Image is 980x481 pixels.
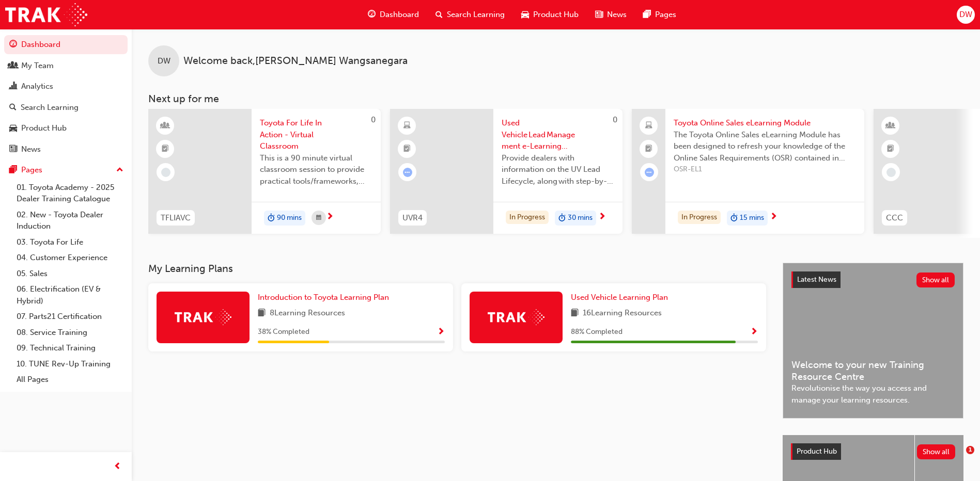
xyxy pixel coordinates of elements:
[21,122,67,134] div: Product Hub
[598,213,606,222] span: next-icon
[427,4,513,25] a: search-iconSearch Learning
[435,8,443,21] span: search-icon
[583,307,662,320] span: 16 Learning Resources
[183,55,408,67] span: Welcome back , [PERSON_NAME] Wangsanegara
[959,9,972,21] span: DW
[12,340,128,356] a: 09. Technical Training
[791,359,955,382] span: Welcome to your new Training Resource Centre
[437,328,445,337] span: Show Progress
[161,168,170,177] span: learningRecordVerb_NONE-icon
[791,382,955,406] span: Revolutionise the way you access and manage your learning resources.
[258,292,393,303] a: Introduction to Toyota Learning Plan
[12,234,128,250] a: 03. Toyota For Life
[645,168,654,177] span: learningRecordVerb_ATTEMPT-icon
[12,309,128,325] a: 07. Parts21 Certification
[645,119,652,133] span: laptop-icon
[632,109,864,234] a: Toyota Online Sales eLearning ModuleThe Toyota Online Sales eLearning Module has been designed to...
[488,309,545,325] img: Trak
[12,356,128,372] a: 10. TUNE Rev-Up Training
[502,117,614,152] span: Used Vehicle Lead Management e-Learning Module
[403,119,411,133] span: learningResourceType_ELEARNING-icon
[21,102,79,114] div: Search Learning
[783,263,963,419] a: Latest NewsShow allWelcome to your new Training Resource CentreRevolutionise the way you access a...
[4,33,128,161] button: DashboardMy TeamAnalyticsSearch LearningProduct HubNews
[886,168,896,177] span: learningRecordVerb_NONE-icon
[655,9,676,21] span: Pages
[390,109,623,234] a: 0UVR4Used Vehicle Lead Management e-Learning ModuleProvide dealers with information on the UV Lea...
[260,152,372,187] span: This is a 90 minute virtual classroom session to provide practical tools/frameworks, behaviours a...
[12,281,128,309] a: 06. Electrification (EV & Hybrid)
[917,444,956,459] button: Show all
[162,142,169,156] span: booktick-icon
[750,328,758,337] span: Show Progress
[437,326,445,339] button: Show Progress
[607,9,627,21] span: News
[9,124,17,133] span: car-icon
[613,115,617,124] span: 0
[12,325,128,341] a: 08. Service Training
[750,326,758,339] button: Show Progress
[770,213,777,222] span: next-icon
[791,443,955,460] a: Product HubShow all
[316,212,321,225] span: calendar-icon
[674,164,856,175] span: OSR-EL1
[9,82,17,91] span: chart-icon
[9,145,17,154] span: news-icon
[371,115,376,124] span: 0
[5,3,87,26] img: Trak
[4,140,128,159] a: News
[674,117,856,129] span: Toyota Online Sales eLearning Module
[797,447,837,456] span: Product Hub
[12,180,128,207] a: 01. Toyota Academy - 2025 Dealer Training Catalogue
[740,212,764,224] span: 15 mins
[277,212,302,224] span: 90 mins
[571,292,672,303] a: Used Vehicle Learning Plan
[158,55,170,67] span: DW
[887,119,894,133] span: learningResourceType_INSTRUCTOR_LED-icon
[148,109,381,234] a: 0TFLIAVCToyota For Life In Action - Virtual ClassroomThis is a 90 minute virtual classroom sessio...
[12,250,128,266] a: 04. Customer Experience
[162,119,169,133] span: learningResourceType_INSTRUCTOR_LED-icon
[558,212,566,225] span: duration-icon
[587,4,635,25] a: news-iconNews
[643,8,651,21] span: pages-icon
[380,9,419,21] span: Dashboard
[945,446,970,471] iframe: Intercom live chat
[4,161,128,180] button: Pages
[9,61,17,71] span: people-icon
[132,93,980,105] h3: Next up for me
[887,142,894,156] span: booktick-icon
[791,271,955,288] a: Latest NewsShow all
[9,40,17,50] span: guage-icon
[12,207,128,234] a: 02. New - Toyota Dealer Induction
[403,168,412,177] span: learningRecordVerb_ATTEMPT-icon
[571,293,668,302] span: Used Vehicle Learning Plan
[402,212,423,224] span: UVR4
[513,4,587,25] a: car-iconProduct Hub
[258,307,266,320] span: book-icon
[886,212,903,224] span: CCC
[595,8,603,21] span: news-icon
[9,166,17,175] span: pages-icon
[260,117,372,152] span: Toyota For Life In Action - Virtual Classroom
[12,372,128,388] a: All Pages
[447,9,505,21] span: Search Learning
[258,293,389,302] span: Introduction to Toyota Learning Plan
[21,143,41,155] div: News
[645,142,652,156] span: booktick-icon
[678,211,721,225] div: In Progress
[326,213,334,222] span: next-icon
[21,81,53,92] div: Analytics
[175,309,231,325] img: Trak
[966,446,974,454] span: 1
[116,164,123,177] span: up-icon
[258,326,309,338] span: 38 % Completed
[4,56,128,75] a: My Team
[4,35,128,54] a: Dashboard
[635,4,685,25] a: pages-iconPages
[571,326,623,338] span: 88 % Completed
[4,77,128,96] a: Analytics
[268,212,275,225] span: duration-icon
[4,119,128,138] a: Product Hub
